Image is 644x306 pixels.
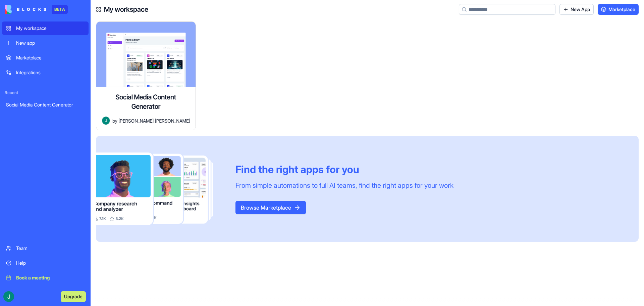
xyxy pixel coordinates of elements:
div: Marketplace [16,54,85,61]
a: Help [2,256,89,270]
div: Book a meeting [16,274,85,281]
button: Upgrade [61,291,86,302]
a: BETA [5,5,68,14]
img: ACg8ocJyJ4ol8_TYcq9yl9b69UwgbqZyKNYpzNKtgu_2fZeK2toQLA=s96-c [3,291,14,302]
a: Marketplace [2,51,89,64]
span: [PERSON_NAME] [PERSON_NAME] [118,117,190,124]
h4: Social Media Content Generator [101,92,190,111]
a: Team [2,242,89,255]
a: Browse Marketplace [235,204,306,211]
a: New App [559,4,594,15]
div: Team [16,245,85,252]
button: Browse Marketplace [235,201,306,214]
span: by [112,117,117,124]
div: Social Media Content Generator [6,101,85,108]
div: From simple automations to full AI teams, find the right apps for your work [235,181,453,190]
a: Upgrade [61,293,86,300]
a: New app [2,36,89,50]
div: BETA [52,5,68,14]
div: Integrations [16,69,85,76]
img: Avatar [102,117,110,125]
div: Help [16,260,85,266]
a: Book a meeting [2,271,89,285]
div: Find the right apps for you [235,163,453,175]
a: My workspace [2,21,89,35]
h4: My workspace [104,5,148,14]
img: logo [5,5,46,14]
span: Recent [2,90,89,95]
a: Marketplace [598,4,639,15]
a: Integrations [2,66,89,79]
a: Social Media Content GeneratorAvatarby[PERSON_NAME] [PERSON_NAME] [96,21,200,130]
a: Social Media Content Generator [2,98,89,112]
div: New app [16,40,85,46]
div: My workspace [16,25,85,32]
